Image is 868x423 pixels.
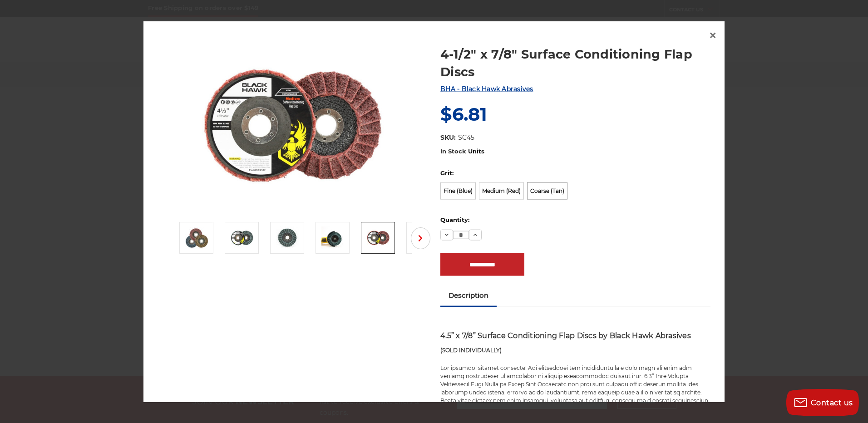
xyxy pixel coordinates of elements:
[440,133,456,142] dt: SKU:
[321,226,344,249] img: Angle grinder with blue surface conditioning flap disc
[458,133,474,142] dd: SC45
[705,28,720,42] a: Close
[440,216,710,225] label: Quantity:
[440,45,710,80] a: 4-1/2" x 7/8" Surface Conditioning Flap Discs
[202,35,384,217] img: Scotch brite flap discs
[468,148,484,155] span: Units
[185,227,208,249] img: Scotch brite flap discs
[440,331,691,339] strong: 4.5” x 7/8” Surface Conditioning Flap Discs by Black Hawk Abrasives
[811,398,853,407] span: Contact us
[440,168,710,177] label: Grit:
[440,103,487,125] span: $6.81
[709,26,717,44] span: ×
[367,226,390,249] img: Black Hawk Abrasives Surface Conditioning Flap Disc - Red
[276,226,299,249] img: 4-1/2" x 7/8" Surface Conditioning Flap Discs
[440,346,502,353] strong: (SOLD INDIVIDUALLY)
[411,227,430,249] button: Next
[786,389,859,416] button: Contact us
[440,85,533,93] a: BHA - Black Hawk Abrasives
[440,148,466,155] span: In Stock
[231,226,253,249] img: Black Hawk Abrasives Surface Conditioning Flap Disc - Blue
[440,285,497,305] a: Description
